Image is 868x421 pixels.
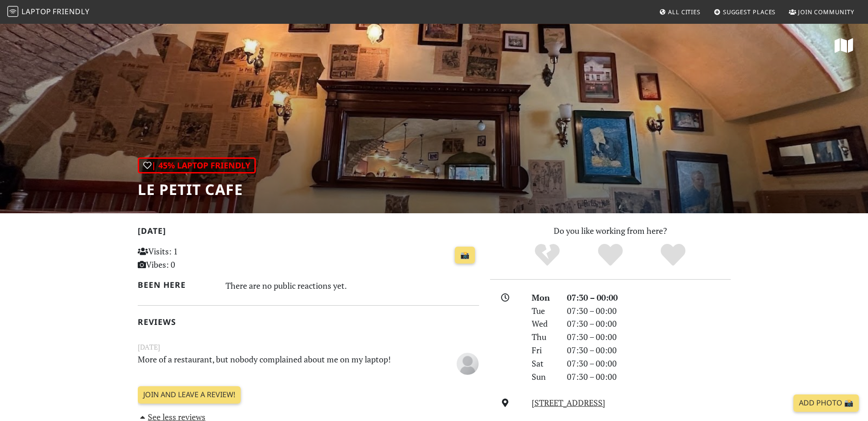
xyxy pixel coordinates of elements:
[7,4,90,20] a: LaptopFriendly LaptopFriendly
[526,317,561,330] div: Wed
[785,4,858,20] a: Join Community
[561,291,736,304] div: 07:30 – 00:00
[561,357,736,370] div: 07:30 – 00:00
[457,353,479,375] img: blank-535327c66bd565773addf3077783bbfce4b00ec00e9fd257753287c682c7fa38.png
[526,291,561,304] div: Mon
[7,6,18,17] img: LaptopFriendly
[798,8,854,16] span: Join Community
[226,278,479,293] div: There are no public reactions yet.
[455,247,475,264] a: 📸
[561,370,736,383] div: 07:30 – 00:00
[668,8,701,16] span: All Cities
[132,341,485,353] small: [DATE]
[132,353,426,373] p: More of a restaurant, but nobody complained about me on my laptop!
[138,226,479,239] h2: [DATE]
[561,344,736,357] div: 07:30 – 00:00
[138,317,479,327] h2: Reviews
[490,224,731,237] p: Do you like working from here?
[526,330,561,344] div: Thu
[526,304,561,318] div: Tue
[516,243,579,268] div: No
[579,243,642,268] div: Yes
[138,245,244,271] p: Visits: 1 Vibes: 0
[138,157,256,173] div: | 45% Laptop Friendly
[723,8,776,16] span: Suggest Places
[53,6,89,16] span: Friendly
[561,304,736,318] div: 07:30 – 00:00
[526,370,561,383] div: Sun
[532,397,605,408] a: [STREET_ADDRESS]
[22,6,51,16] span: Laptop
[793,394,859,412] a: Add Photo 📸
[655,4,704,20] a: All Cities
[561,317,736,330] div: 07:30 – 00:00
[138,386,241,404] a: Join and leave a review!
[526,357,561,370] div: Sat
[642,243,705,268] div: Definitely!
[457,357,479,368] span: Anonymous
[526,344,561,357] div: Fri
[710,4,780,20] a: Suggest Places
[561,330,736,344] div: 07:30 – 00:00
[138,181,256,198] h1: Le Petit Cafe
[138,280,215,290] h2: Been here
